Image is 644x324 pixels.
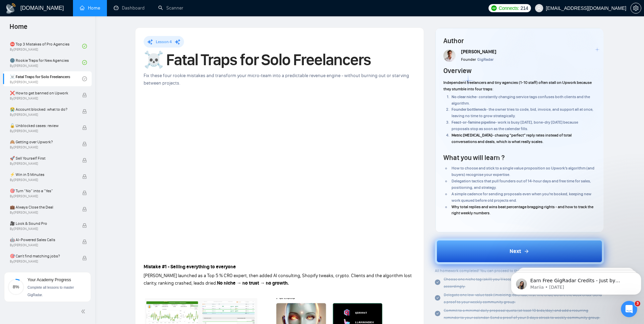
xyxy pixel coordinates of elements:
span: lock [82,191,87,195]
span: By [PERSON_NAME] [10,129,75,133]
span: All homework completed! You can proceed to the next lesson: [435,268,542,273]
span: [PERSON_NAME] launched as a Top 5 % CRO expert, then added AI consulting, Shopify tweaks, crypto.... [144,273,412,286]
span: lock [82,109,87,114]
span: 🎥 Look & Sound Pro [10,220,75,227]
span: lock [82,239,87,244]
h1: ☠️ Fatal Traps for Solo Freelancers [144,52,416,67]
span: 🤖 AI-Powered Sales Calls [10,236,75,243]
span: 🙈 Getting over Upwork? [10,139,75,145]
strong: No niche → no trust → no growth. [217,280,289,286]
span: Independent freelancers and tiny agencies (1-10 staff) often stall on Upwork because they stumble... [443,80,592,91]
a: homeHome [80,5,100,11]
span: user [537,6,541,11]
span: 😭 Account blocked: what to do? [10,106,75,113]
span: lock [82,142,87,146]
span: 🔓 Unblocked cases: review [10,122,75,129]
iframe: Intercom live chat [621,301,637,317]
img: logo [5,3,16,14]
span: 3 [635,301,640,306]
a: ☠️ Fatal Traps for Solo FreelancersBy[PERSON_NAME] [10,71,82,86]
h4: Overview [443,66,472,75]
a: ⛔ Top 3 Mistakes of Pro AgenciesBy[PERSON_NAME] [10,39,82,54]
span: A simple cadence for sending proposals even when you’re booked, keeping new work queued before ol... [452,192,591,203]
p: Message from Mariia, sent 2d ago [22,26,125,32]
span: check-circle [82,44,87,49]
span: By [PERSON_NAME] [10,178,75,182]
h4: Author [443,36,595,46]
span: ⚡ Win in 5 Minutes [10,171,75,178]
span: lock [82,174,87,179]
span: Choose one niche tag (skill) you’ll keep unchanged for the next 90 days; update your profile acco... [444,277,604,289]
span: 214 [520,4,528,12]
span: By [PERSON_NAME] [10,259,75,264]
span: Delegation tactics that pull founders out of 14-hour days and free time for sales, positioning, a... [452,179,591,190]
span: double-left [81,308,88,315]
strong: Founder bottleneck [452,107,486,112]
span: - work is busy [DATE], bone-dry [DATE] because proposals stop as soon as the calendar fills. [452,120,578,131]
iframe: Intercom notifications message [508,258,644,306]
span: check-circle [82,60,87,65]
img: upwork-logo.png [491,5,497,11]
span: 🚀 Sell Yourself First [10,155,75,162]
span: By [PERSON_NAME] [10,145,75,149]
span: GigRadar [477,57,494,62]
a: 🌚 Rookie Traps for New AgenciesBy[PERSON_NAME] [10,55,82,70]
span: 🎯 Turn “No” into a “Yes” [10,187,75,194]
span: Connects: [499,4,519,12]
span: ❌ How to get banned on Upwork [10,90,75,96]
button: Next [435,238,604,264]
h4: What you will learn ? [443,153,504,162]
span: By [PERSON_NAME] [10,227,75,231]
span: lock [82,158,87,163]
span: By [PERSON_NAME] [10,162,75,166]
span: lock [82,93,87,97]
strong: Mistake #1 - Selling everything to everyone [144,264,236,270]
span: By [PERSON_NAME] [10,211,75,215]
span: Delegate one low-value task (invoicing, calendar, first-line chat) before the week ends. Send a p... [444,292,602,304]
span: - the owner tries to code, bid, invoice, and support all at once, leaving no time to grow strateg... [452,107,593,118]
span: check-circle [435,295,440,301]
a: setting [630,5,641,11]
span: Earn Free GigRadar Credits - Just by Sharing Your Story! 💬 Want more credits for sending proposal... [22,20,124,160]
span: Why total replies and wins beat percentage bragging rights - and how to track the right weekly nu... [452,204,593,216]
strong: Metric [MEDICAL_DATA] [452,133,492,138]
strong: Feast-or-famine pipeline [452,120,495,125]
span: How to choose and stick to a single value proposition so Upwork’s algorithm (and buyers) recognis... [452,166,594,177]
a: searchScanner [158,5,183,11]
span: - constantly changing service tags confuses both clients and the algorithm. [452,94,590,106]
img: Screenshot+at+Jun+18+10-48-53%E2%80%AFPM.png [443,50,456,62]
span: 8% [8,285,24,289]
span: By [PERSON_NAME] [10,96,75,101]
span: 💼 Always Close the Deal [10,204,75,211]
span: Complete all lessons to master GigRadar. [27,286,74,297]
span: Commit to a minimal daily proposal quota (at least 10 bids/day) and add a recurring reminder to y... [444,308,600,320]
span: lock [82,207,87,212]
span: - chasing “perfect” reply rates instead of total conversations and deals, which is what really sc... [452,133,572,144]
span: check-circle [435,280,440,285]
span: Lesson 4 [156,39,172,44]
span: 🎯 Can't find matching jobs? [10,253,75,259]
span: By [PERSON_NAME] [10,113,75,117]
span: By [PERSON_NAME] [10,194,75,198]
span: Fix these four rookie mistakes and transform your micro-team into a predictable revenue engine - ... [144,73,409,86]
span: Founder [461,57,476,62]
a: dashboardDashboard [114,5,145,11]
button: setting [630,3,641,14]
span: Next [510,247,521,255]
span: By [PERSON_NAME] [10,243,75,247]
span: lock [82,223,87,228]
span: lock [82,125,87,130]
span: Your Academy Progress [27,277,71,282]
span: lock [82,256,87,260]
strong: No clear niche [452,94,476,99]
span: Home [4,22,33,36]
span: [PERSON_NAME] [461,49,496,55]
span: check-circle [82,76,87,81]
span: check-circle [435,311,440,316]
